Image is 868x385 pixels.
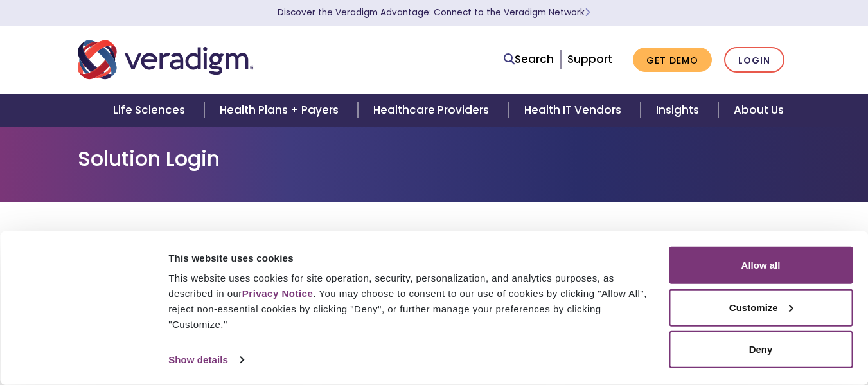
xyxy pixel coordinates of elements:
img: Veradigm logo [78,39,254,81]
a: Search [504,51,554,68]
a: About Us [718,94,799,127]
a: Get Demo [633,48,712,73]
a: Privacy Notice [242,288,313,299]
a: Support [567,51,612,67]
button: Allow all [669,247,853,284]
h1: Solution Login [78,147,791,171]
a: Health Plans + Payers [204,94,358,127]
button: Deny [669,331,853,368]
button: Customize [669,289,853,326]
div: This website uses cookies [168,250,654,265]
a: Show details [168,350,243,370]
a: Discover the Veradigm Advantage: Connect to the Veradigm NetworkLearn More [278,6,590,19]
a: Insights [641,94,718,127]
span: Learn More [585,6,590,19]
a: Healthcare Providers [358,94,508,127]
a: Life Sciences [98,94,204,127]
div: This website uses cookies for site operation, security, personalization, and analytics purposes, ... [168,271,654,332]
a: Login [724,47,784,73]
a: Health IT Vendors [509,94,641,127]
